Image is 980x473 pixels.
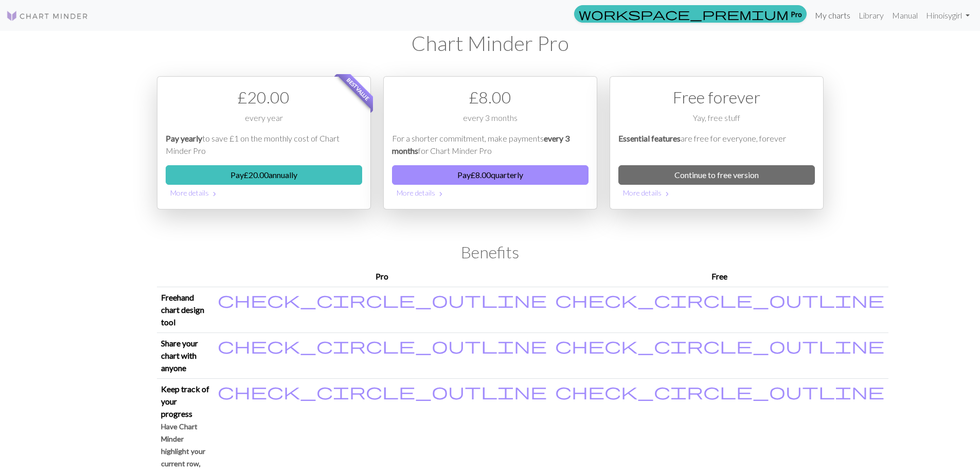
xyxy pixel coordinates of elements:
[811,5,854,26] a: My charts
[166,185,362,201] button: More details
[551,266,888,287] th: Free
[218,290,547,309] span: check_circle_outline
[618,85,815,110] div: Free forever
[618,112,815,132] div: Yay, free stuff
[392,165,589,185] button: Pay£8.00quarterly
[166,132,362,157] p: to save £1 on the monthly cost of Chart Minder Pro
[392,185,589,201] button: More details
[166,112,362,132] div: every year
[854,5,888,26] a: Library
[618,185,815,201] button: More details
[555,381,884,401] span: check_circle_outline
[392,112,589,132] div: every 3 months
[618,165,815,185] a: Continue to free version
[610,76,824,209] div: Free option
[555,290,884,309] span: check_circle_outline
[555,336,884,355] span: check_circle_outline
[555,337,884,354] i: Included
[210,189,219,199] span: chevron_right
[618,132,815,157] p: are free for everyone, forever
[166,165,362,185] button: Pay£20.00annually
[218,381,547,401] span: check_circle_outline
[166,133,202,143] em: Pay yearly
[218,337,547,354] i: Included
[157,242,824,262] h2: Benefits
[161,383,209,420] p: Keep track of your progress
[166,85,362,110] div: £ 20.00
[392,133,569,155] em: every 3 months
[663,189,671,199] span: chevron_right
[618,133,681,143] em: Essential features
[555,383,884,399] i: Included
[555,291,884,308] i: Included
[574,5,807,23] a: Pro
[392,85,589,110] div: £ 8.00
[579,7,789,21] span: workspace_premium
[213,266,551,287] th: Pro
[383,76,597,209] div: Payment option 2
[218,336,547,355] span: check_circle_outline
[437,189,445,199] span: chevron_right
[161,337,209,374] p: Share your chart with anyone
[392,132,589,157] p: For a shorter commitment, make payments for Chart Minder Pro
[218,291,547,308] i: Included
[336,67,380,111] span: Best value
[157,31,824,56] h1: Chart Minder Pro
[157,76,371,209] div: Payment option 1
[888,5,922,26] a: Manual
[922,5,974,26] a: Hinoisygirl
[161,291,209,328] p: Freehand chart design tool
[218,383,547,399] i: Included
[6,10,88,22] img: Logo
